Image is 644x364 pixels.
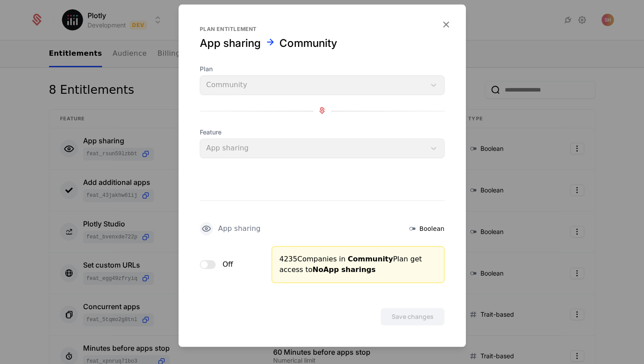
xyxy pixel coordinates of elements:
div: Plan entitlement [200,26,445,33]
span: Community [348,255,393,263]
div: 4235 Companies in Plan get access to [279,254,437,275]
div: App sharing [218,225,261,232]
div: App sharing [200,36,261,50]
div: Community [279,36,337,50]
button: Save changes [381,308,445,326]
span: Plan [200,65,445,73]
span: Feature [200,128,445,137]
span: Boolean [419,224,445,233]
label: Off [223,259,233,270]
span: No App sharings [312,265,376,274]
